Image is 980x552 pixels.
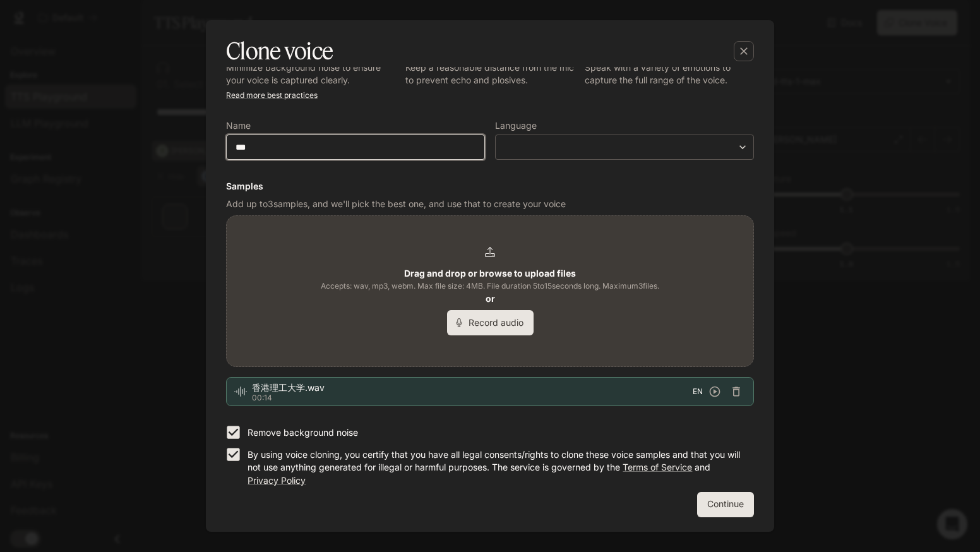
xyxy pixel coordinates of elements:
[447,310,534,335] button: Record audio
[226,198,754,210] p: Add up to 3 samples, and we'll pick the best one, and use that to create your voice
[404,268,576,279] b: Drag and drop or browse to upload files
[226,61,395,87] p: Minimize background noise to ensure your voice is captured clearly.
[252,381,693,394] span: 香港理工大学.wav
[248,475,306,486] a: Privacy Policy
[495,121,537,130] p: Language
[226,90,318,100] a: Read more best practices
[226,35,333,67] h5: Clone voice
[226,180,754,193] h6: Samples
[693,385,703,398] span: EN
[496,141,753,153] div: ​
[585,61,754,87] p: Speak with a variety of emotions to capture the full range of the voice.
[486,293,495,304] b: or
[252,394,693,402] p: 00:14
[697,492,754,517] button: Continue
[248,426,358,439] p: Remove background noise
[248,448,744,486] p: By using voice cloning, you certify that you have all legal consents/rights to clone these voice ...
[405,61,575,87] p: Keep a reasonable distance from the mic to prevent echo and plosives.
[321,280,659,292] span: Accepts: wav, mp3, webm. Max file size: 4MB. File duration 5 to 15 seconds long. Maximum 3 files.
[623,462,692,472] a: Terms of Service
[226,121,251,130] p: Name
